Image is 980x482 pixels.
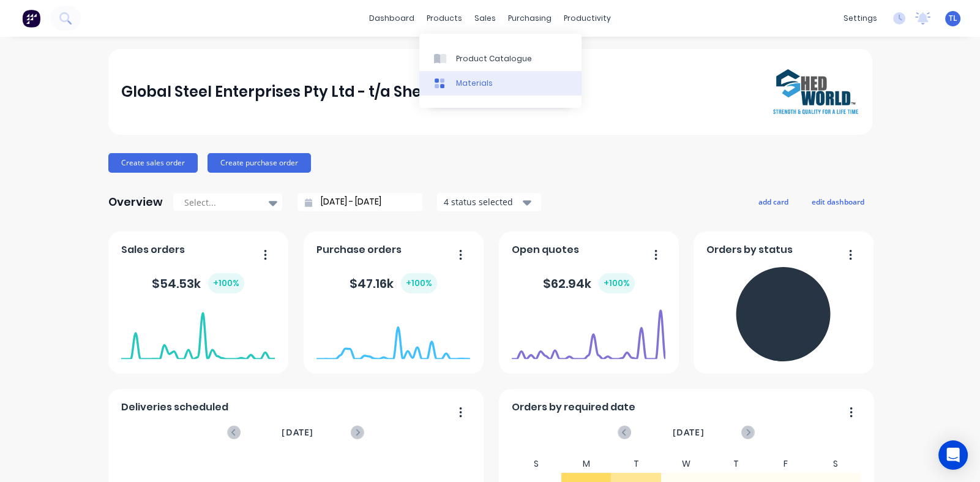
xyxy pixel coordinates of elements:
div: settings [837,9,883,28]
button: Create purchase order [208,153,311,173]
div: W [661,455,711,473]
div: T [711,455,761,473]
button: add card [750,194,796,209]
button: 4 status selected [437,193,541,211]
img: Global Steel Enterprises Pty Ltd - t/a Shed World [773,69,859,115]
div: S [511,455,561,473]
div: + 100 % [599,273,635,293]
span: Orders by status [706,243,793,257]
div: products [421,9,468,28]
div: F [761,455,811,473]
span: Sales orders [121,243,185,257]
a: Product Catalogue [419,46,582,70]
div: sales [468,9,502,28]
a: Materials [419,71,582,96]
div: $ 54.53k [152,273,244,293]
div: $ 47.16k [350,273,437,293]
div: S [810,455,861,473]
button: edit dashboard [804,194,872,209]
div: T [611,455,661,473]
div: purchasing [502,9,558,28]
div: Product Catalogue [456,53,532,64]
span: [DATE] [672,426,704,439]
div: Open Intercom Messenger [938,440,968,470]
div: productivity [558,9,617,28]
span: Open quotes [512,243,579,257]
img: Factory [22,9,40,28]
span: TL [949,13,957,24]
button: Create sales order [108,153,198,173]
span: Deliveries scheduled [121,400,228,415]
div: M [561,455,612,473]
div: + 100 % [401,273,437,293]
div: 4 status selected [444,195,521,208]
span: Purchase orders [316,243,402,257]
a: dashboard [363,9,421,28]
div: + 100 % [208,273,244,293]
div: Global Steel Enterprises Pty Ltd - t/a Shed World [121,80,481,104]
div: Materials [456,78,493,89]
div: Overview [108,190,163,214]
div: $ 62.94k [543,273,635,293]
span: [DATE] [282,426,313,439]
